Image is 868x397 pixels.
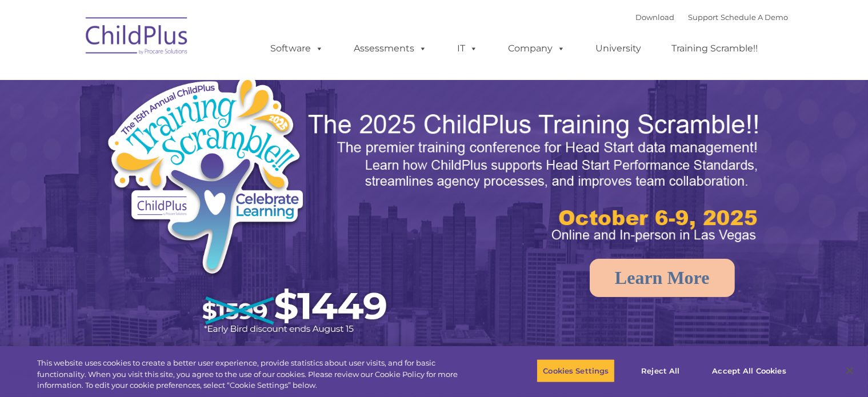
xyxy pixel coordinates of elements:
a: Support [689,13,719,22]
a: Learn More [590,259,735,297]
button: Cookies Settings [537,359,615,383]
button: Accept All Cookies [706,359,792,383]
a: IT [446,37,490,60]
a: Company [497,37,577,60]
a: Assessments [343,37,439,60]
font: | [636,13,789,22]
a: Download [636,13,675,22]
a: Training Scramble!! [661,37,770,60]
button: Reject All [625,359,696,383]
span: Phone number [159,122,207,131]
div: This website uses cookies to create a better user experience, provide statistics about user visit... [37,358,477,391]
a: Schedule A Demo [721,13,789,22]
img: ChildPlus by Procare Solutions [80,9,194,66]
a: Software [259,37,335,60]
span: Last name [159,75,194,84]
a: University [585,37,653,60]
button: Close [837,358,862,383]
